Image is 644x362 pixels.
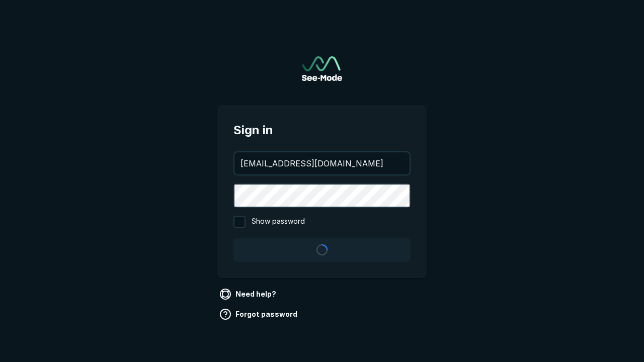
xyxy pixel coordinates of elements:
img: See-Mode Logo [302,56,342,81]
input: your@email.com [234,152,410,174]
span: Show password [252,216,305,228]
a: Need help? [217,286,280,302]
a: Forgot password [217,306,301,322]
a: Go to sign in [302,56,342,81]
span: Sign in [233,121,411,139]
